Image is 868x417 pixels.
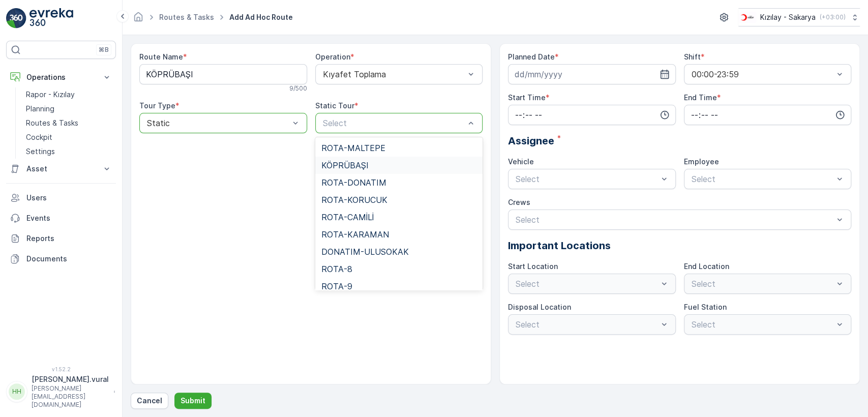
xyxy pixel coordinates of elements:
span: ROTA-DONATIM [321,178,386,187]
p: Submit [181,396,205,406]
span: ROTA-9 [321,282,352,291]
p: ⌘B [99,46,109,54]
img: logo [6,8,26,28]
label: Shift [684,52,701,61]
p: [PERSON_NAME].vural [32,374,109,384]
a: Homepage [133,15,144,24]
span: v 1.52.2 [6,366,116,372]
p: Select [692,173,834,185]
p: Kızılay - Sakarya [760,12,816,22]
button: HH[PERSON_NAME].vural[PERSON_NAME][EMAIL_ADDRESS][DOMAIN_NAME] [6,374,116,409]
label: Start Location [508,262,558,271]
a: Routes & Tasks [159,13,214,21]
a: Users [6,188,116,208]
label: Employee [684,157,719,166]
span: KÖPRÜBAŞI [321,161,369,170]
a: Rapor - Kızılay [22,87,116,102]
p: Important Locations [508,238,851,253]
a: Routes & Tasks [22,116,116,130]
span: ROTA-KORUCUK [321,195,387,204]
label: Operation [315,52,350,61]
button: Kızılay - Sakarya(+03:00) [738,8,860,26]
p: Routes & Tasks [26,118,78,128]
p: [PERSON_NAME][EMAIL_ADDRESS][DOMAIN_NAME] [32,384,109,409]
span: ROTA-MALTEPE [321,143,385,153]
a: Events [6,208,116,228]
label: Tour Type [139,101,175,110]
label: Start Time [508,93,546,102]
img: logo_light-DOdMpM7g.png [29,8,73,28]
a: Planning [22,102,116,116]
span: Add Ad Hoc Route [227,12,295,22]
label: Static Tour [315,101,354,110]
span: DONATIM-ULUSOKAK [321,247,409,256]
button: Operations [6,67,116,87]
span: Assignee [508,133,554,148]
span: ROTA-CAMİLİ [321,213,374,222]
label: End Time [684,93,717,102]
button: Cancel [131,393,168,409]
label: Route Name [139,52,183,61]
span: ROTA-8 [321,264,352,274]
label: Disposal Location [508,303,571,311]
a: Cockpit [22,130,116,144]
button: Asset [6,159,116,179]
p: Cockpit [26,132,52,142]
a: Settings [22,144,116,159]
p: Select [516,173,658,185]
p: Users [26,193,112,203]
span: ROTA-KARAMAN [321,230,389,239]
label: Vehicle [508,157,534,166]
a: Documents [6,249,116,269]
p: Reports [26,233,112,244]
p: Cancel [137,396,162,406]
a: Reports [6,228,116,249]
input: dd/mm/yyyy [508,64,676,84]
img: k%C4%B1z%C4%B1lay_DTAvauz.png [738,12,756,23]
p: Rapor - Kızılay [26,90,75,100]
div: HH [9,383,25,400]
p: ( +03:00 ) [820,13,846,21]
label: Planned Date [508,52,555,61]
button: Submit [174,393,212,409]
p: Planning [26,104,54,114]
label: Fuel Station [684,303,727,311]
p: Settings [26,146,55,157]
p: Select [323,117,465,129]
p: Select [516,214,833,226]
p: Events [26,213,112,223]
p: Documents [26,254,112,264]
label: Crews [508,198,530,206]
p: Operations [26,72,96,82]
p: Asset [26,164,96,174]
p: 9 / 500 [289,84,307,93]
label: End Location [684,262,729,271]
